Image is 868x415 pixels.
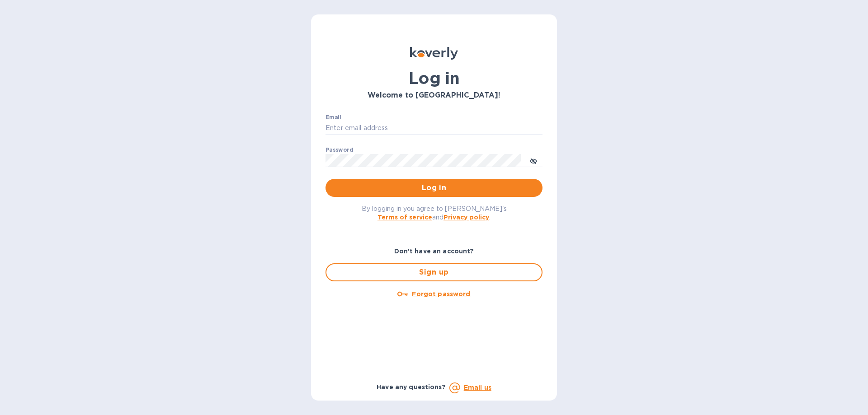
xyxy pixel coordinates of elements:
[410,47,458,60] img: Koverly
[325,121,542,135] input: Enter email address
[334,267,534,278] span: Sign up
[325,179,542,197] button: Log in
[464,384,491,391] a: Email us
[325,91,542,100] h3: Welcome to [GEOGRAPHIC_DATA]!
[377,383,446,391] b: Have any questions?
[412,290,470,298] u: Forgot password
[362,205,507,221] span: By logging in you agree to [PERSON_NAME]'s and .
[394,247,474,255] b: Don't have an account?
[325,115,341,120] label: Email
[333,182,535,193] span: Log in
[325,263,542,281] button: Sign up
[524,151,542,169] button: toggle password visibility
[377,214,432,221] a: Terms of service
[325,147,353,153] label: Password
[325,69,542,88] h1: Log in
[443,214,489,221] a: Privacy policy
